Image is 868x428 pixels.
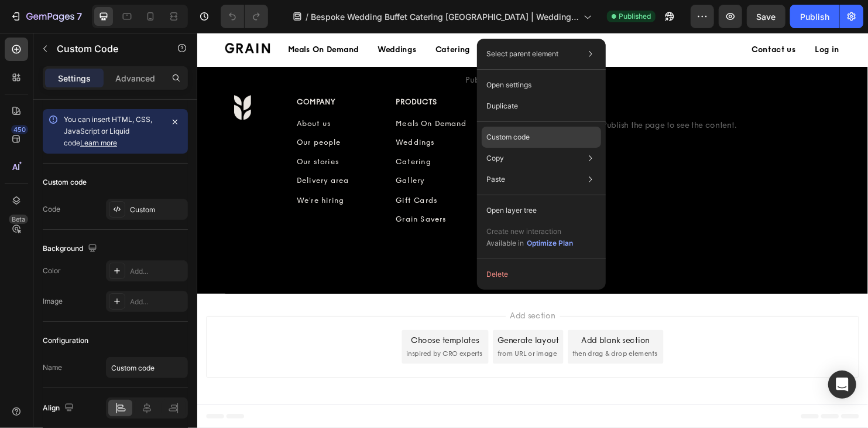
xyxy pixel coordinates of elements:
[197,33,868,428] iframe: Design area
[403,316,474,328] div: Add blank section
[208,171,252,180] a: Gift Cards
[219,331,299,341] span: inspired by CRO experts
[130,297,185,307] div: Add...
[486,80,531,90] p: Open settings
[486,239,524,247] span: Available in
[314,316,379,328] div: Generate layout
[11,125,28,134] div: 450
[221,5,268,28] div: Undo/Redo
[208,110,249,120] a: Weddings
[828,371,856,399] div: Open Intercom Messenger
[43,296,63,307] div: Image
[104,150,159,159] a: Delivery area
[224,316,296,328] div: Choose templates
[486,153,504,164] p: Copy
[747,5,785,28] button: Save
[104,68,145,77] strong: COMPANY
[80,138,117,147] a: Learn more
[104,130,149,140] a: Our stories
[331,110,376,120] a: Contact us
[486,101,518,111] p: Duplicate
[311,11,579,23] span: Bespoke Wedding Buffet Catering [GEOGRAPHIC_DATA] | Weddings by [PERSON_NAME]
[482,264,601,285] button: Delete
[64,115,152,147] span: You can insert HTML, CSS, JavaScript or Liquid code
[29,44,673,56] span: Publish the page to see the content.
[43,362,62,373] div: Name
[647,12,672,22] a: Log in
[393,331,482,341] span: then drag & drop elements
[526,237,574,249] button: Optimize Plan
[208,130,245,140] a: Catering
[77,9,82,23] p: 7
[130,205,185,215] div: Custom
[115,72,155,84] p: Advanced
[486,132,530,142] p: Custom code
[208,191,261,200] a: Grain Savers
[331,90,348,100] a: FAQ
[208,150,239,159] a: Gallery
[314,331,377,341] span: from URL or image
[486,174,505,185] p: Paste
[130,266,185,277] div: Add...
[9,215,28,224] div: Beta
[43,177,87,188] div: Custom code
[790,5,839,28] button: Publish
[43,266,60,276] div: Color
[5,5,87,28] button: 7
[43,400,76,416] div: Align
[306,11,308,23] span: /
[486,205,537,216] p: Open layer tree
[43,241,100,257] div: Background
[424,91,565,103] span: Publish the page to see the content.
[208,90,283,100] a: Meals On Demand
[619,11,651,22] span: Published
[486,49,558,59] p: Select parent element
[527,238,573,249] div: Optimize Plan
[104,110,150,120] a: Our people
[43,335,88,346] div: Configuration
[104,90,140,100] a: About us
[800,11,829,23] div: Publish
[208,68,252,77] strong: PRODUCTS
[43,204,60,215] div: Code
[58,72,91,84] p: Settings
[104,171,153,180] a: We're hiring
[331,68,351,77] strong: HELP
[323,290,380,303] span: Add section
[486,226,574,237] p: Create new interaction
[424,74,565,89] span: Custom Code
[757,12,776,22] span: Save
[57,42,156,56] p: Custom Code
